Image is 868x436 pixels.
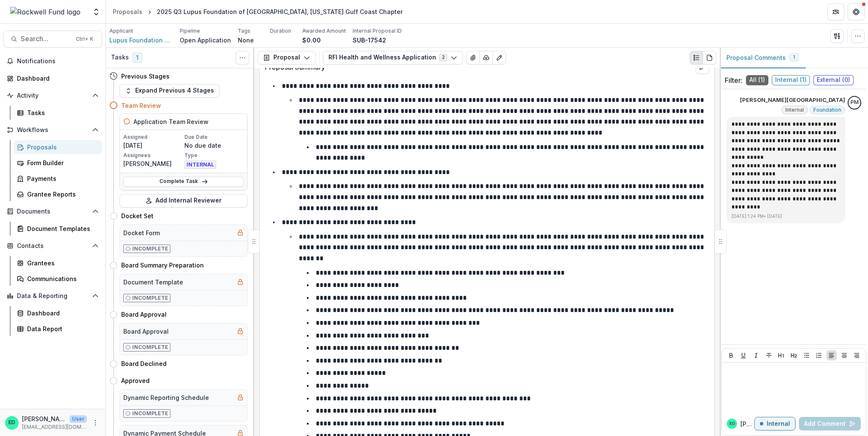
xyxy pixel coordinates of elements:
[353,36,386,45] p: SUB-17542
[123,228,160,237] h5: Docket Form
[3,54,102,68] button: Notifications
[157,7,403,16] div: 2025 Q3 Lupus Foundation of [GEOGRAPHIC_DATA], [US_STATE] Gulf Coast Chapter
[184,160,216,169] span: INTERNAL
[123,278,183,287] h5: Document Template
[27,224,95,233] div: Document Templates
[789,350,799,360] button: Heading 2
[14,272,102,286] a: Communications
[90,418,100,428] button: More
[14,322,102,336] a: Data Report
[121,101,161,110] h4: Team Review
[111,54,129,61] h3: Tasks
[14,222,102,236] a: Document Templates
[27,309,95,318] div: Dashboard
[14,256,102,270] a: Grantees
[184,152,244,159] p: Type
[14,172,102,186] a: Payments
[121,310,167,319] h4: Board Approval
[813,107,841,113] span: Foundation
[754,417,796,430] button: Internal
[14,106,102,120] a: Tasks
[14,306,102,320] a: Dashboard
[123,141,183,150] p: [DATE]
[492,51,506,65] button: Edit as form
[14,140,102,154] a: Proposals
[772,75,810,85] span: Internal ( 1 )
[121,376,150,385] h4: Approved
[14,187,102,201] a: Grantee Reports
[132,53,142,63] span: 1
[729,422,735,426] div: Estevan D. Delgado
[121,72,170,81] h4: Previous Stages
[17,58,99,65] span: Notifications
[738,350,748,360] button: Underline
[813,75,854,85] span: External ( 0 )
[726,350,736,360] button: Bold
[27,174,95,183] div: Payments
[799,417,861,430] button: Add Comment
[258,51,316,65] button: Proposal
[74,34,95,44] div: Ctrl + K
[801,350,812,360] button: Bullet List
[785,107,804,113] span: Internal
[732,213,840,219] p: [DATE] 1:24 PM • [DATE]
[27,108,95,117] div: Tasks
[120,194,248,208] button: Add Internal Reviewer
[323,51,463,65] button: RFI Health and Wellness Application2
[236,51,249,65] button: Toggle View Cancelled Tasks
[3,289,102,303] button: Open Data & Reporting
[3,205,102,218] button: Open Documents
[793,54,795,60] span: 1
[767,420,790,428] p: Internal
[121,211,153,220] h4: Docket Set
[132,343,168,351] p: Incomplete
[123,152,183,159] p: Assignees
[180,27,200,35] p: Pipeline
[17,127,89,134] span: Workflows
[740,96,845,104] p: [PERSON_NAME][GEOGRAPHIC_DATA]
[3,71,102,85] a: Dashboard
[3,123,102,137] button: Open Workflows
[120,84,220,98] button: Expand Previous 4 Stages
[21,35,71,43] span: Search...
[827,3,844,20] button: Partners
[3,89,102,102] button: Open Activity
[184,133,244,141] p: Due Date
[123,133,183,141] p: Assigned
[27,324,95,333] div: Data Report
[14,156,102,170] a: Form Builder
[703,51,716,65] button: PDF view
[776,350,786,360] button: Heading 1
[353,27,402,35] p: Internal Proposal ID
[839,350,849,360] button: Align Center
[746,75,768,85] span: All ( 1 )
[851,100,859,105] div: Patrick Moreno-Covington
[3,239,102,253] button: Open Contacts
[720,48,806,68] button: Proposal Comments
[270,27,291,35] p: Duration
[109,6,146,18] a: Proposals
[109,27,133,35] p: Applicant
[302,36,321,45] p: $0.00
[826,350,837,360] button: Align Left
[848,3,865,20] button: Get Help
[134,117,209,126] h5: Application Team Review
[132,410,168,417] p: Incomplete
[22,423,87,431] p: [EMAIL_ADDRESS][DOMAIN_NAME]
[184,141,244,150] p: No due date
[27,190,95,199] div: Grantee Reports
[17,92,89,99] span: Activity
[109,36,173,45] a: Lupus Foundation of America, [US_STATE] Gulf Coast Chapter
[17,242,89,250] span: Contacts
[814,350,824,360] button: Ordered List
[725,75,743,85] p: Filter:
[302,27,346,35] p: Awarded Amount
[109,6,406,18] nav: breadcrumb
[27,143,95,152] div: Proposals
[90,3,102,20] button: Open entity switcher
[121,359,167,368] h4: Board Declined
[3,31,102,48] button: Search...
[238,27,250,35] p: Tags
[751,350,761,360] button: Italicize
